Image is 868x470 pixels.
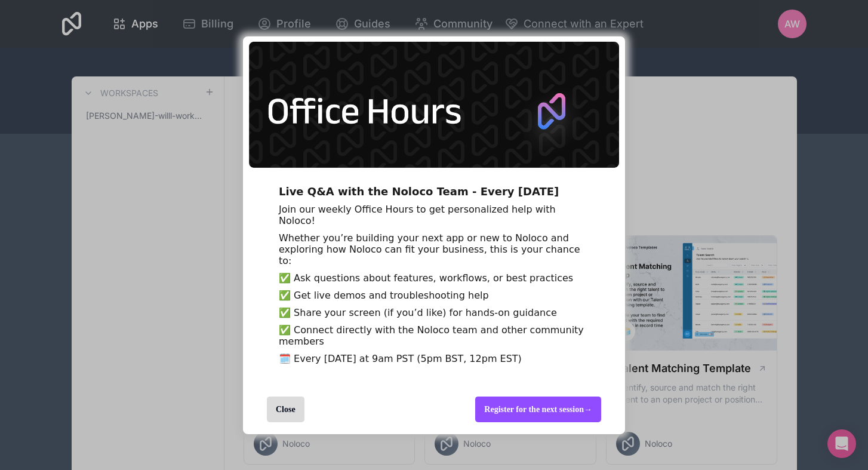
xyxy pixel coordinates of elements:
span: 🗓️ Every [DATE] at 9am PST (5pm BST, 12pm EST) [279,353,522,364]
span: ✅ Get live demos and troubleshooting help [279,290,489,301]
div: Close [267,397,304,422]
span: Join our weekly Office Hours to get personalized help with Noloco! [279,204,556,226]
span: Whether you’re building your next app or new to Noloco and exploring how Noloco can fit your busi... [279,232,580,266]
span: ✅ Share your screen (if you’d like) for hands-on guidance [279,307,557,318]
span: ✅ Ask questions about features, workflows, or best practices [279,272,573,284]
span: Live Q&A with the Noloco Team - Every [DATE] [279,185,559,198]
div: entering modal [243,36,625,434]
div: Register for the next session → [475,397,601,422]
span: ✅ Connect directly with the Noloco team and other community members [279,324,584,347]
img: 5446233340985343.png [249,41,619,167]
